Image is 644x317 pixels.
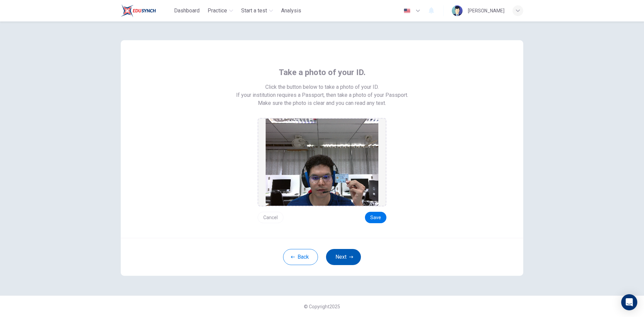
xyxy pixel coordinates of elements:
[468,7,504,15] div: [PERSON_NAME]
[266,119,378,206] img: preview screemshot
[281,7,301,15] span: Analysis
[304,304,340,309] span: © Copyright 2025
[283,249,318,265] button: Back
[258,99,386,107] span: Make sure the photo is clear and you can read any text.
[205,5,236,17] button: Practice
[171,5,202,17] button: Dashboard
[279,67,366,78] span: Take a photo of your ID.
[174,7,200,15] span: Dashboard
[621,294,637,310] div: Open Intercom Messenger
[403,8,411,13] img: en
[121,4,156,17] img: Train Test logo
[241,7,267,15] span: Start a test
[326,249,361,265] button: Next
[452,5,463,16] img: Profile picture
[121,4,171,17] a: Train Test logo
[365,212,386,223] button: Save
[238,5,276,17] button: Start a test
[208,7,227,15] span: Practice
[278,5,304,17] button: Analysis
[258,212,283,223] button: Cancel
[236,83,408,99] span: Click the button below to take a photo of your ID. If your institution requires a Passport, then ...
